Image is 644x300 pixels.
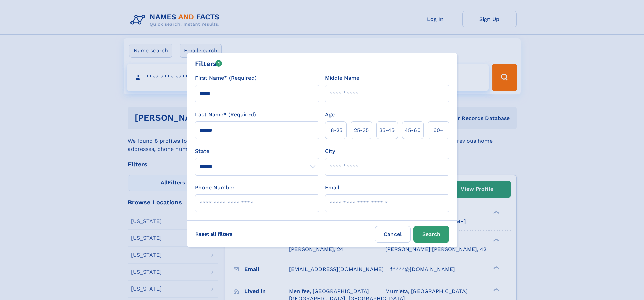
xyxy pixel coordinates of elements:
span: 45‑60 [405,126,421,134]
label: Reset all filters [191,226,237,242]
label: Last Name* (Required) [195,111,256,119]
label: Age [325,111,335,119]
label: Middle Name [325,74,359,82]
span: 18‑25 [329,126,342,134]
label: City [325,147,335,155]
div: Filters [195,59,222,69]
button: Search [413,226,449,243]
label: State [195,147,319,155]
span: 25‑35 [354,126,369,134]
label: Cancel [375,226,411,243]
span: 35‑45 [379,126,395,134]
label: Email [325,184,339,192]
label: First Name* (Required) [195,74,257,82]
span: 60+ [433,126,444,134]
label: Phone Number [195,184,235,192]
